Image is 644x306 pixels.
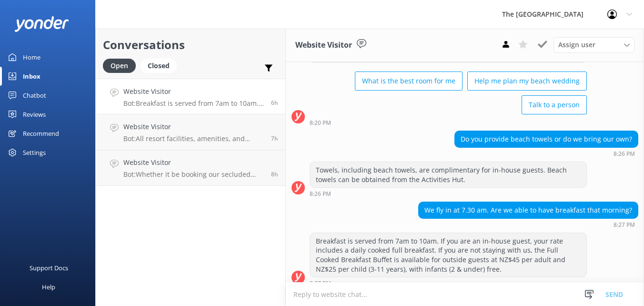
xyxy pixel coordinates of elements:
div: Recommend [23,124,59,143]
div: Assign User [553,37,634,52]
strong: 8:27 PM [614,222,635,228]
div: Reviews [23,105,46,124]
button: Talk to a person [522,95,587,114]
button: Help me plan my beach wedding [467,71,587,91]
a: Website VisitorBot:All resort facilities, amenities, and services, including the restaurant, bar,... [96,114,285,150]
a: Closed [141,60,181,71]
h2: Conversations [103,36,278,54]
strong: 8:26 PM [614,151,635,157]
div: Help [42,277,55,296]
strong: 8:20 PM [310,120,331,126]
h4: Website Visitor [123,86,264,97]
div: Home [23,48,40,67]
a: Website VisitorBot:Breakfast is served from 7am to 10am. If you are an in-house guest, your rate ... [96,79,285,114]
div: Sep 13 2025 02:26am (UTC -10:00) Pacific/Honolulu [310,190,587,197]
p: Bot: All resort facilities, amenities, and services, including the restaurant, bar, pool, sun lou... [123,134,264,143]
h3: Website Visitor [295,39,352,51]
p: Bot: Whether it be booking our secluded romantic Honeymoon Pool & Spa Bungalow or arranging a spe... [123,170,264,179]
h4: Website Visitor [123,157,264,168]
div: Towels, including beach towels, are complimentary for in-house guests. Beach towels can be obtain... [310,162,586,187]
div: Support Docs [30,258,68,277]
div: Sep 13 2025 02:27am (UTC -10:00) Pacific/Honolulu [310,280,587,286]
a: Website VisitorBot:Whether it be booking our secluded romantic Honeymoon Pool & Spa Bungalow or a... [96,150,285,186]
p: Bot: Breakfast is served from 7am to 10am. If you are an in-house guest, your rate includes a dai... [123,99,264,108]
div: Do you provide beach towels or do we bring our own? [455,131,638,147]
span: Assign user [558,40,595,50]
div: Chatbot [23,86,46,105]
span: Sep 13 2025 02:27am (UTC -10:00) Pacific/Honolulu [271,99,278,107]
div: Breakfast is served from 7am to 10am. If you are an in-house guest, your rate includes a daily co... [310,233,586,277]
div: Sep 13 2025 02:27am (UTC -10:00) Pacific/Honolulu [418,221,638,228]
div: Sep 13 2025 02:26am (UTC -10:00) Pacific/Honolulu [454,150,638,157]
a: Open [103,60,141,71]
h4: Website Visitor [123,122,264,132]
div: Inbox [23,67,40,86]
div: Open [103,59,136,73]
span: Sep 13 2025 12:33am (UTC -10:00) Pacific/Honolulu [271,170,278,178]
strong: 8:26 PM [310,191,331,197]
div: Closed [141,59,177,73]
div: We fly in at 7.30 am. Are we able to have breakfast that morning? [419,202,638,218]
div: Settings [23,143,46,162]
img: yonder-white-logo.png [14,16,69,32]
button: What is the best room for me [355,71,463,91]
div: Sep 13 2025 02:20am (UTC -10:00) Pacific/Honolulu [310,119,587,126]
strong: 8:27 PM [310,281,331,286]
span: Sep 13 2025 01:13am (UTC -10:00) Pacific/Honolulu [271,134,278,143]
